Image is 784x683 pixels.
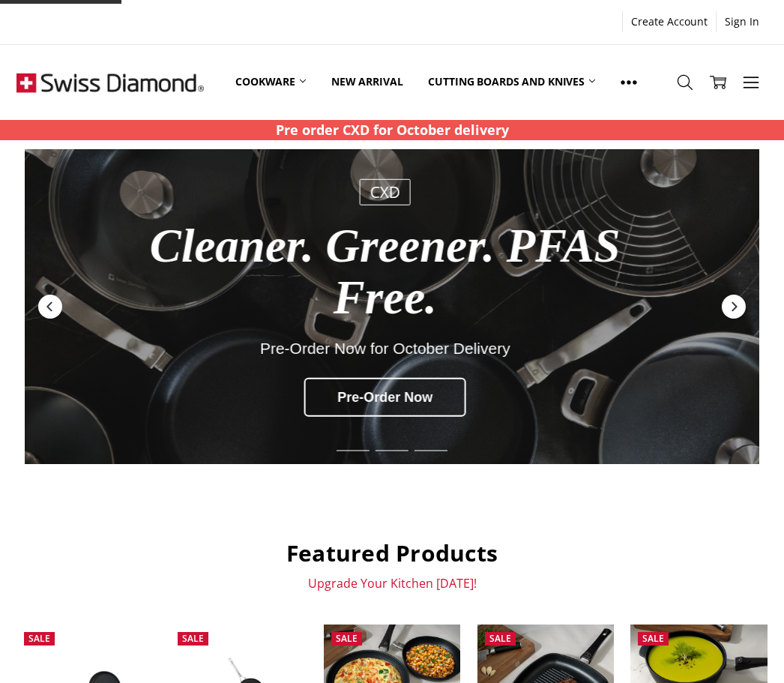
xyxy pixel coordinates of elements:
div: Cleaner. Greener. PFAS Free. [118,220,652,325]
a: Cutting boards and knives [415,49,608,115]
a: Show All [608,49,650,116]
span: Sale [489,632,511,645]
a: Cookware [223,49,319,115]
span: Sale [642,632,664,645]
div: Previous [37,293,64,320]
span: Sale [336,632,358,645]
strong: Pre order CXD for October delivery [276,121,509,139]
div: CXD [360,179,411,205]
div: Next [720,293,747,320]
h2: Featured Products [16,539,767,568]
div: Pre-Order Now for October Delivery [118,339,652,356]
a: Redirect to https://swissdiamond.com.au/cookware/shop-by-collection/cxd/ [25,149,759,464]
div: Slide 2 of 6 [373,441,411,460]
a: Sign In [717,11,768,32]
a: New arrival [319,49,415,115]
p: Upgrade Your Kitchen [DATE]! [16,576,767,591]
img: Free Shipping On Every Order [16,45,204,120]
div: Slide 1 of 6 [334,441,373,460]
span: Sale [182,632,204,645]
div: Slide 3 of 6 [411,441,450,460]
a: Create Account [623,11,716,32]
span: Sale [28,632,50,645]
div: Pre-Order Now [304,377,466,416]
